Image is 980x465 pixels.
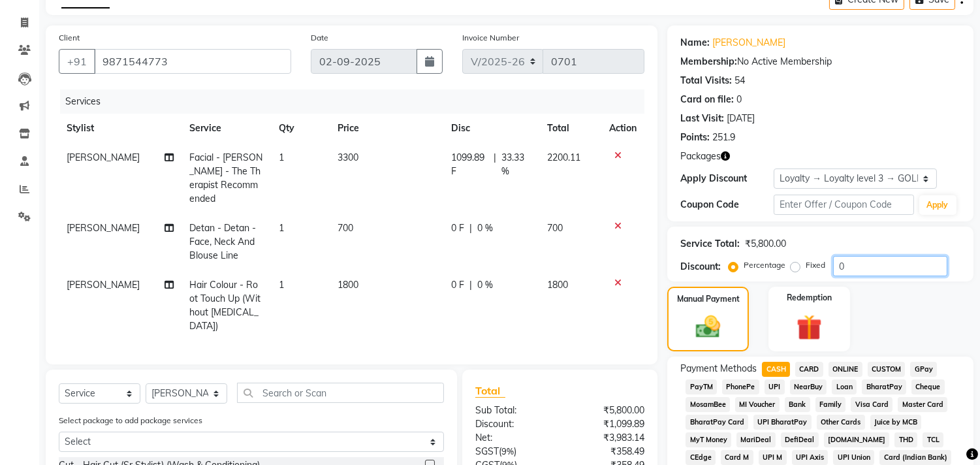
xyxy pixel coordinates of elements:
div: Card on file: [680,93,734,106]
span: Payment Methods [680,362,757,376]
th: Price [330,114,443,143]
div: Discount: [466,417,560,431]
div: ( ) [466,445,560,458]
span: 1099.89 F [451,151,488,178]
button: +91 [59,49,95,74]
span: Cheque [911,379,945,394]
span: MyT Money [686,432,731,447]
span: UPI [765,379,785,394]
a: [PERSON_NAME] [712,36,785,50]
span: SGST [475,445,499,457]
span: NearBuy [790,379,827,394]
span: DefiDeal [781,432,819,447]
div: ₹358.49 [560,445,655,458]
span: CARD [795,362,823,377]
span: Card M [721,450,753,465]
th: Disc [443,114,539,143]
label: Invoice Number [462,32,519,44]
span: Family [815,397,846,412]
label: Redemption [787,292,832,304]
div: 0 [736,93,742,106]
input: Enter Offer / Coupon Code [774,195,913,215]
span: [PERSON_NAME] [67,222,140,234]
span: 1800 [338,279,358,291]
span: [PERSON_NAME] [67,279,140,291]
span: Detan - Detan - Face, Neck And Blouse Line [189,222,256,261]
span: UPI BharatPay [753,415,812,430]
label: Client [59,32,80,44]
span: 0 F [451,278,464,292]
th: Total [539,114,602,143]
span: | [469,278,472,292]
span: 1 [279,152,284,163]
span: 700 [338,222,353,234]
span: THD [894,432,917,447]
span: [PERSON_NAME] [67,152,140,163]
div: No Active Membership [680,55,960,69]
div: Total Visits: [680,74,732,88]
label: Manual Payment [677,293,740,305]
img: _gift.svg [789,312,830,344]
span: UPI Union [833,450,874,465]
span: UPI Axis [792,450,829,465]
span: PhonePe [722,379,759,394]
div: ₹5,800.00 [745,237,786,251]
span: Loan [832,379,857,394]
div: [DATE] [727,112,755,125]
span: BharatPay Card [686,415,748,430]
span: [DOMAIN_NAME] [824,432,890,447]
span: 33.33 % [501,151,531,178]
th: Stylist [59,114,182,143]
span: 0 % [477,278,493,292]
div: Discount: [680,260,721,274]
span: GPay [910,362,937,377]
div: Last Visit: [680,112,724,125]
span: ONLINE [829,362,862,377]
span: 2200.11 [547,152,580,163]
div: ₹5,800.00 [560,404,655,417]
th: Action [601,114,644,143]
img: _cash.svg [688,313,727,341]
input: Search by Name/Mobile/Email/Code [94,49,291,74]
span: MosamBee [686,397,730,412]
div: Name: [680,36,710,50]
span: Facial - [PERSON_NAME] - The Therapist Recommended [189,152,262,204]
div: Coupon Code [680,198,774,212]
span: MI Voucher [735,397,780,412]
th: Qty [271,114,330,143]
span: UPI M [759,450,787,465]
span: 0 % [477,221,493,235]
div: Services [60,89,654,114]
span: TCL [923,432,943,447]
div: Net: [466,431,560,445]
span: CASH [762,362,790,377]
div: Sub Total: [466,404,560,417]
input: Search or Scan [237,383,444,403]
span: 1 [279,222,284,234]
span: Packages [680,150,721,163]
span: Bank [785,397,810,412]
span: 1800 [547,279,568,291]
span: | [494,151,496,178]
span: CUSTOM [868,362,906,377]
div: Points: [680,131,710,144]
span: 3300 [338,152,358,163]
label: Date [311,32,328,44]
span: 1 [279,279,284,291]
span: Juice by MCB [870,415,922,430]
span: 700 [547,222,563,234]
span: Hair Colour - Root Touch Up (Without [MEDICAL_DATA]) [189,279,261,332]
span: 9% [501,446,514,457]
span: Visa Card [851,397,893,412]
label: Select package to add package services [59,415,202,426]
div: Apply Discount [680,172,774,185]
span: BharatPay [862,379,906,394]
span: MariDeal [736,432,776,447]
span: Other Cards [817,415,865,430]
div: ₹3,983.14 [560,431,655,445]
span: Card (Indian Bank) [879,450,951,465]
div: Service Total: [680,237,740,251]
th: Service [182,114,270,143]
span: PayTM [686,379,717,394]
button: Apply [919,195,956,215]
